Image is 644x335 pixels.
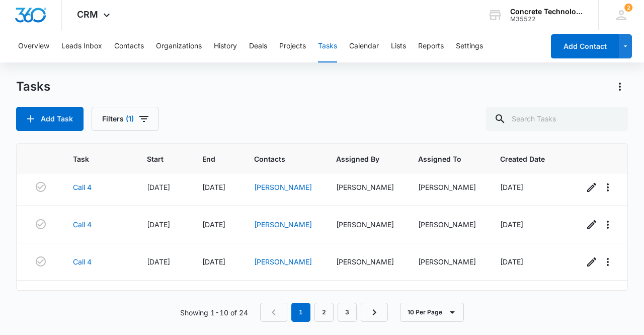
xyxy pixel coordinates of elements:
span: [DATE] [147,257,170,266]
div: [PERSON_NAME] [418,219,476,230]
span: End [202,154,215,164]
button: Tasks [318,30,337,62]
span: [DATE] [500,220,523,229]
span: [DATE] [202,257,225,266]
span: [DATE] [202,220,225,229]
button: Settings [456,30,483,62]
button: Overview [18,30,49,62]
span: Contacts [254,154,297,164]
a: [PERSON_NAME] [254,183,312,191]
button: Actions [612,79,628,95]
span: Start [147,154,164,164]
button: 10 Per Page [400,303,464,322]
button: Projects [279,30,306,62]
div: [PERSON_NAME] [418,182,476,192]
div: notifications count [624,4,632,12]
a: [PERSON_NAME] [254,257,312,266]
h1: Tasks [16,79,50,94]
span: [DATE] [500,257,523,266]
a: Call 4 [73,182,92,192]
span: Task [73,154,108,164]
div: [PERSON_NAME] [336,256,394,267]
button: Add Contact [551,34,619,58]
span: [DATE] [500,183,523,191]
span: [DATE] [147,220,170,229]
button: Leads Inbox [61,30,102,62]
span: Created Date [500,154,545,164]
button: Contacts [114,30,144,62]
button: History [214,30,237,62]
span: CRM [77,9,98,20]
div: [PERSON_NAME] [336,182,394,192]
span: [DATE] [147,183,170,191]
div: account name [510,8,584,16]
a: Call 4 [73,219,92,230]
span: Assigned To [418,154,461,164]
button: Calendar [349,30,379,62]
div: [PERSON_NAME] [418,256,476,267]
button: Deals [249,30,267,62]
button: Add Task [16,107,84,131]
a: [PERSON_NAME] [254,220,312,229]
a: Page 3 [338,303,357,322]
span: Assigned By [336,154,379,164]
button: Organizations [156,30,202,62]
div: [PERSON_NAME] [336,219,394,230]
input: Search Tasks [486,107,628,131]
span: (1) [126,115,134,122]
button: Lists [391,30,406,62]
span: [DATE] [202,183,225,191]
p: Showing 1-10 of 24 [180,307,248,318]
a: Page 2 [314,303,334,322]
div: account id [510,16,584,23]
em: 1 [291,303,310,322]
span: 2 [624,4,632,12]
a: Call 4 [73,256,92,267]
button: Filters(1) [92,107,158,131]
button: Reports [418,30,444,62]
nav: Pagination [260,303,388,322]
a: Next Page [361,303,388,322]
